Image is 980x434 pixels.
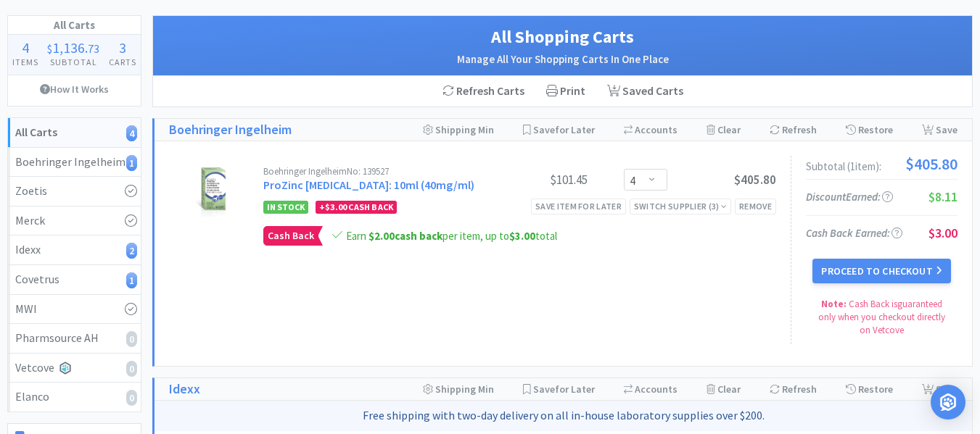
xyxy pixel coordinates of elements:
[15,241,133,259] div: Idexx
[325,201,347,212] span: $3.00
[531,199,626,214] div: Save item for later
[169,120,292,141] a: Boehringer Ingelheim
[43,41,104,55] div: .
[368,229,395,243] span: $2.00
[168,51,958,68] h2: Manage All Your Shopping Carts In One Place
[119,38,126,57] span: 3
[88,41,99,56] span: 73
[15,182,133,201] div: Zoetis
[263,178,474,192] a: ProZinc [MEDICAL_DATA]: 10ml (40mg/ml)
[8,295,141,325] a: MWI
[423,378,494,400] div: Shipping Min
[821,298,847,310] strong: Note:
[126,155,137,171] i: 1
[264,227,318,245] span: Cash Back
[126,361,137,377] i: 0
[8,265,141,295] a: Covetrus1
[931,385,965,420] div: Open Intercom Messenger
[596,76,694,107] a: Saved Carts
[735,199,776,214] div: Remove
[263,201,308,214] span: In Stock
[806,190,893,204] span: Discount Earned:
[8,324,141,354] a: Pharmsource AH0
[624,378,678,400] div: Accounts
[15,125,57,139] strong: All Carts
[846,378,893,400] div: Restore
[734,172,776,188] span: $405.80
[15,300,133,319] div: MWI
[770,378,817,400] div: Refresh
[535,76,596,107] div: Print
[15,153,133,172] div: Boehringer Ingelheim
[168,23,958,51] h1: All Shopping Carts
[8,118,141,148] a: All Carts4
[707,119,741,141] div: Clear
[8,148,141,178] a: Boehringer Ingelheim1
[52,38,85,57] span: 1,136
[846,119,893,141] div: Restore
[316,201,397,214] div: + Cash Back
[126,331,137,347] i: 0
[533,123,595,136] span: Save for Later
[126,125,137,141] i: 4
[423,119,494,141] div: Shipping Min
[812,259,950,283] button: Proceed to Checkout
[806,156,958,172] div: Subtotal ( 1 item ):
[770,119,817,141] div: Refresh
[432,76,535,107] div: Refresh Carts
[126,390,137,406] i: 0
[126,272,137,288] i: 1
[43,55,104,69] h4: Subtotal
[905,156,958,172] span: $405.80
[8,354,141,383] a: Vetcove0
[928,188,958,205] span: $8.11
[15,329,133,348] div: Pharmsource AH
[8,383,141,412] a: Elanco0
[8,235,141,265] a: Idexx2
[479,171,588,188] div: $101.45
[8,75,141,103] a: How It Works
[509,229,535,243] span: $3.00
[922,119,958,141] div: Save
[183,167,247,217] img: bb67e5c0273347e68d269b4872d83cd9_286512.png
[15,270,133,289] div: Covetrus
[104,55,141,69] h4: Carts
[263,167,479,176] div: Boehringer Ingelheim No: 139527
[928,225,958,241] span: $3.00
[15,388,133,406] div: Elanco
[806,226,902,240] span: Cash Back Earned :
[169,379,200,400] a: Idexx
[368,229,442,243] strong: cash back
[533,383,595,396] span: Save for Later
[15,359,133,377] div: Vetcove
[922,378,958,400] div: Save
[624,119,678,141] div: Accounts
[8,206,141,236] a: Merck
[707,378,741,400] div: Clear
[160,406,966,425] p: Free shipping with two-day delivery on all in-house laboratory supplies over $200.
[8,16,141,35] h1: All Carts
[8,55,43,69] h4: Items
[47,41,52,56] span: $
[22,38,29,57] span: 4
[346,229,557,243] span: Earn per item, up to total
[818,298,945,336] span: Cash Back is guaranteed only when you checkout directly on Vetcove
[8,177,141,206] a: Zoetis
[126,243,137,259] i: 2
[15,212,133,230] div: Merck
[634,199,727,213] div: Switch Supplier ( 3 )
